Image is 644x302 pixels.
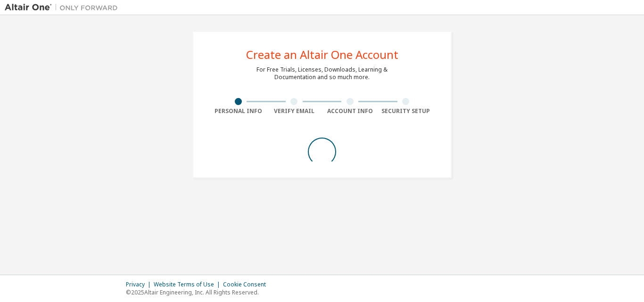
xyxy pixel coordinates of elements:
[126,281,154,288] div: Privacy
[378,107,434,115] div: Security Setup
[223,281,272,288] div: Cookie Consent
[126,288,272,296] p: © 2025 Altair Engineering, Inc. All Rights Reserved.
[322,107,378,115] div: Account Info
[266,107,322,115] div: Verify Email
[5,3,123,12] img: Altair One
[256,66,388,81] div: For Free Trials, Licenses, Downloads, Learning & Documentation and so much more.
[210,107,266,115] div: Personal Info
[154,281,223,288] div: Website Terms of Use
[246,49,398,60] div: Create an Altair One Account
